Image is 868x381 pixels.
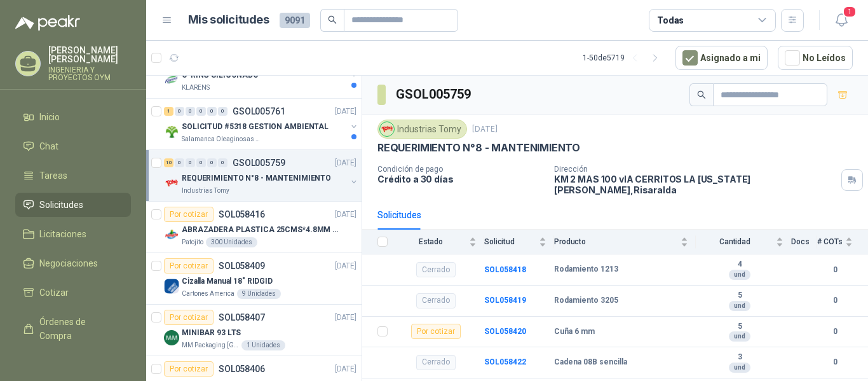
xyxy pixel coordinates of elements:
div: 0 [175,158,184,167]
p: SOL058409 [219,261,265,270]
span: Cantidad [696,237,773,246]
div: 300 Unidades [206,237,257,247]
div: Por cotizar [164,310,214,325]
p: SOLICITUD #5318 GESTION AMBIENTAL [182,121,329,133]
span: Tareas [39,169,67,183]
div: und [729,331,750,342]
span: search [328,15,337,24]
div: 0 [175,107,184,116]
img: Company Logo [164,330,179,345]
div: 0 [218,107,227,116]
span: 1 [843,6,857,18]
b: Rodamiento 1213 [554,265,618,275]
p: [DATE] [335,363,356,375]
div: 1 Unidades [241,340,285,350]
a: Solicitudes [15,193,131,217]
div: Cerrado [416,293,456,308]
div: 0 [186,107,195,116]
span: Solicitud [484,237,536,246]
div: 0 [196,107,206,116]
span: # COTs [817,237,843,246]
p: ABRAZADERA PLASTICA 25CMS*4.8MM NEGRA [182,224,340,236]
img: Company Logo [380,122,394,136]
div: Por cotizar [164,361,214,377]
a: Inicio [15,105,131,129]
th: Cantidad [696,230,791,254]
h3: GSOL005759 [396,85,473,104]
p: [DATE] [335,157,356,169]
th: Solicitud [484,230,554,254]
img: Company Logo [164,124,179,139]
b: SOL058418 [484,265,526,274]
p: Cizalla Manual 18" RIDGID [182,275,273,287]
div: 0 [196,158,206,167]
p: INGENIERIA Y PROYECTOS OYM [48,66,131,81]
p: MINIBAR 93 LTS [182,327,241,339]
p: GSOL005759 [233,158,285,167]
p: Patojito [182,237,203,247]
a: Por cotizarSOL058416[DATE] Company LogoABRAZADERA PLASTICA 25CMS*4.8MM NEGRAPatojito300 Unidades [146,202,362,253]
p: KLARENS [182,83,210,93]
p: SOL058416 [219,210,265,219]
p: Cartones America [182,289,234,299]
div: und [729,270,750,280]
p: [DATE] [472,123,498,135]
b: SOL058422 [484,357,526,366]
div: und [729,301,750,311]
a: SOL058420 [484,327,526,336]
p: SOL058407 [219,313,265,322]
span: Licitaciones [39,227,86,241]
a: 1 0 0 0 0 0 GSOL005761[DATE] Company LogoSOLICITUD #5318 GESTION AMBIENTALSalamanca Oleaginosas SAS [164,104,359,144]
p: [DATE] [335,106,356,118]
p: MM Packaging [GEOGRAPHIC_DATA] [182,340,239,350]
div: Solicitudes [377,208,421,222]
a: Chat [15,134,131,158]
img: Company Logo [164,227,179,242]
h1: Mis solicitudes [188,11,269,29]
th: # COTs [817,230,868,254]
b: Cadena 08B sencilla [554,357,627,368]
p: Condición de pago [377,165,544,174]
b: 5 [696,322,783,332]
img: Company Logo [164,176,179,191]
b: Rodamiento 3205 [554,296,618,306]
div: 1 - 50 de 5719 [583,48,665,68]
b: Cuña 6 mm [554,327,595,337]
p: [PERSON_NAME] [PERSON_NAME] [48,46,131,64]
img: Company Logo [164,73,179,88]
p: GSOL005761 [233,107,285,116]
p: [DATE] [335,209,356,221]
p: SOL058406 [219,364,265,373]
b: 0 [817,356,853,368]
div: Por cotizar [411,324,461,339]
b: 0 [817,326,853,338]
p: Crédito a 30 días [377,174,544,184]
th: Docs [791,230,817,254]
span: Estado [395,237,466,246]
span: Órdenes de Compra [39,315,119,343]
div: 9 Unidades [237,289,281,299]
div: Cerrado [416,262,456,277]
p: [DATE] [335,312,356,324]
span: Cotizar [39,286,69,300]
button: No Leídos [778,46,853,70]
p: KM 2 MAS 100 vIA CERRITOS LA [US_STATE] [PERSON_NAME] , Risaralda [554,174,836,195]
p: REQUERIMIENTO N°8 - MANTENIMIENTO [182,172,331,184]
div: 0 [207,158,217,167]
div: Industrias Tomy [377,120,467,139]
b: 0 [817,264,853,276]
a: Por cotizarSOL058407[DATE] Company LogoMINIBAR 93 LTSMM Packaging [GEOGRAPHIC_DATA]1 Unidades [146,305,362,356]
b: SOL058419 [484,296,526,305]
div: 0 [218,158,227,167]
a: Tareas [15,163,131,188]
a: Licitaciones [15,222,131,246]
div: Cerrado [416,355,456,370]
img: Company Logo [164,279,179,294]
p: Industrias Tomy [182,186,229,196]
div: und [729,363,750,373]
span: Inicio [39,110,60,124]
b: 0 [817,294,853,307]
a: Cotizar [15,281,131,305]
div: 0 [207,107,217,116]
